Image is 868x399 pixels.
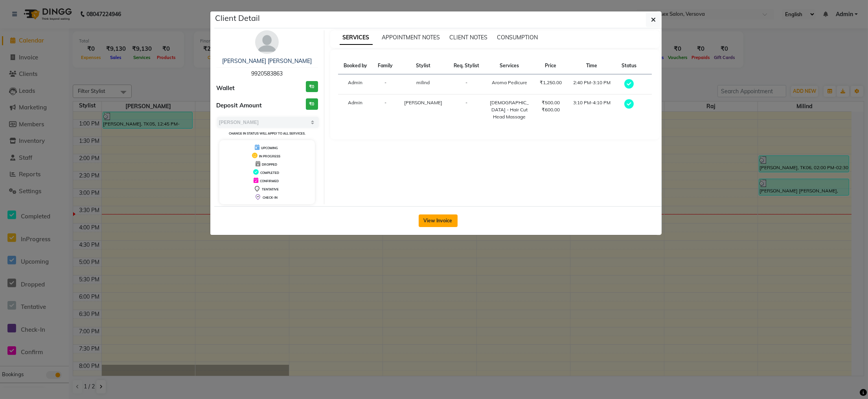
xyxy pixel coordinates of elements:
th: Price [534,57,567,74]
div: ₹1,250.00 [539,79,563,86]
span: Wallet [216,84,235,93]
th: Time [567,57,616,74]
td: - [373,94,398,126]
span: UPCOMING [261,146,278,150]
td: 3:10 PM-4:10 PM [567,94,616,126]
span: [PERSON_NAME] [404,100,442,105]
th: Family [373,57,398,74]
span: APPOINTMENT NOTES [382,34,440,41]
th: Booked by [338,57,373,74]
td: Admin [338,74,373,94]
span: CONSUMPTION [497,34,538,41]
div: Head Massage [489,113,530,120]
td: - [448,74,485,94]
a: [PERSON_NAME] [PERSON_NAME] [222,57,312,65]
span: COMPLETED [260,171,279,175]
span: TENTATIVE [262,187,279,191]
div: ₹600.00 [539,106,563,113]
span: CONFIRMED [260,179,279,183]
div: [DEMOGRAPHIC_DATA] - Hair Cut [489,99,530,113]
span: CHECK-IN [263,196,278,199]
th: Status [616,57,642,74]
h3: ₹0 [306,98,318,110]
h5: Client Detail [215,12,260,24]
span: Deposit Amount [216,101,262,110]
th: Stylist [398,57,448,74]
span: milind [416,79,430,85]
div: ₹500.00 [539,99,563,106]
span: IN PROGRESS [259,154,280,158]
td: 2:40 PM-3:10 PM [567,74,616,94]
small: Change in status will apply to all services. [229,131,305,135]
span: SERVICES [340,31,373,45]
span: 9920583863 [251,70,283,77]
img: avatar [255,30,279,54]
th: Req. Stylist [448,57,485,74]
h3: ₹0 [306,81,318,92]
div: Aroma Pedicure [489,79,530,86]
td: - [448,94,485,126]
span: DROPPED [262,163,277,166]
span: CLIENT NOTES [450,34,488,41]
td: Admin [338,94,373,126]
th: Services [485,57,534,74]
td: - [373,74,398,94]
button: View Invoice [419,214,458,227]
